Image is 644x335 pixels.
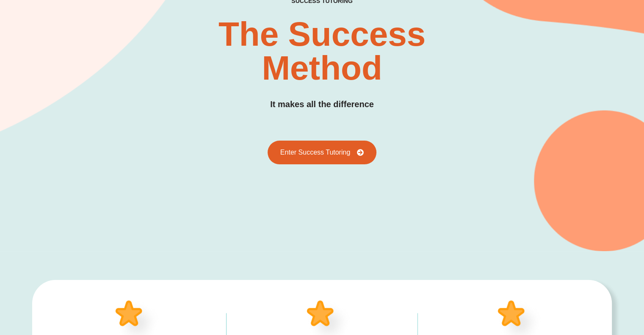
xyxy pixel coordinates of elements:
span: Enter Success Tutoring [280,149,350,156]
iframe: Chat Widget [503,240,644,335]
h3: It makes all the difference [270,98,374,111]
h2: The Success Method [191,17,453,85]
a: Enter Success Tutoring [268,141,376,164]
